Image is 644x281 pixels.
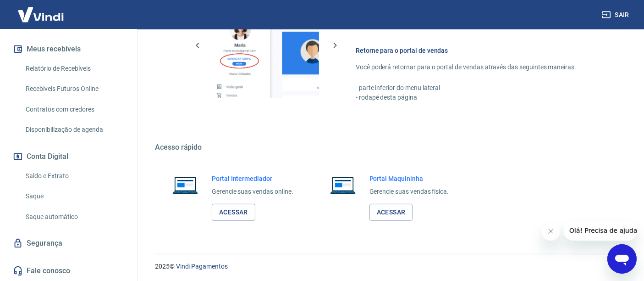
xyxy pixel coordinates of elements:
[356,83,600,93] p: - parte inferior do menu lateral
[22,79,126,98] a: Recebíveis Futuros Online
[369,187,449,197] p: Gerencie suas vendas física.
[166,174,204,196] img: Imagem de um notebook aberto
[11,39,126,59] button: Meus recebíveis
[22,167,126,185] a: Saldo e Extrato
[11,261,126,281] a: Fale conosco
[542,222,560,241] iframe: Fechar mensagem
[22,208,126,226] a: Saque automático
[212,187,293,197] p: Gerencie suas vendas online.
[564,220,637,241] iframe: Mensagem da empresa
[212,174,293,183] h6: Portal Intermediador
[600,6,633,23] button: Sair
[22,59,126,78] a: Relatório de Recebíveis
[212,204,255,221] a: Acessar
[11,0,71,28] img: Vindi
[22,187,126,206] a: Saque
[369,174,449,183] h6: Portal Maquininha
[324,174,362,196] img: Imagem de um notebook aberto
[22,100,126,119] a: Contratos com credores
[607,244,637,274] iframe: Botão para abrir a janela de mensagens
[369,204,413,221] a: Acessar
[356,46,600,55] h6: Retorne para o portal de vendas
[11,146,126,167] button: Conta Digital
[356,93,600,102] p: - rodapé desta página
[356,62,600,72] p: Você poderá retornar para o portal de vendas através das seguintes maneiras:
[155,262,622,271] p: 2025 ©
[6,6,77,14] span: Olá! Precisa de ajuda?
[176,263,228,270] a: Vindi Pagamentos
[11,233,126,253] a: Segurança
[22,120,126,139] a: Disponibilização de agenda
[155,143,622,152] h5: Acesso rápido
